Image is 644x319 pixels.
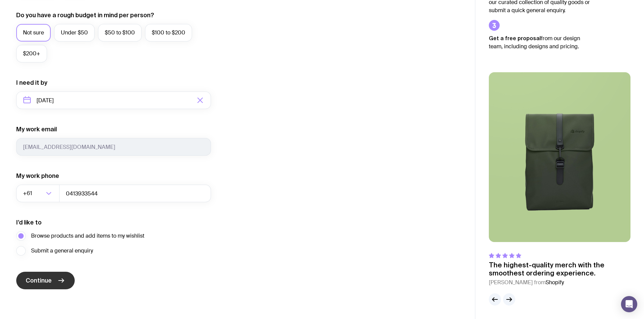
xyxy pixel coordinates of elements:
[145,24,192,42] label: $100 to $200
[54,24,95,42] label: Under $50
[16,91,211,109] input: Select a target date
[489,35,541,41] strong: Get a free proposal
[16,79,47,87] label: I need it by
[16,138,211,156] input: you@email.com
[33,185,44,202] input: Search for option
[26,276,52,285] span: Continue
[23,185,33,202] span: +61
[489,278,630,287] cite: [PERSON_NAME] from
[16,218,42,227] label: I’d like to
[16,185,59,202] div: Search for option
[16,125,57,133] label: My work email
[621,296,637,312] div: Open Intercom Messenger
[16,272,75,289] button: Continue
[489,261,630,277] p: The highest-quality merch with the smoothest ordering experience.
[16,24,51,42] label: Not sure
[546,279,564,286] span: Shopify
[16,11,154,19] label: Do you have a rough budget in mind per person?
[59,185,211,202] input: 0400123456
[31,232,144,240] span: Browse products and add items to my wishlist
[98,24,142,42] label: $50 to $100
[16,172,59,180] label: My work phone
[31,247,93,255] span: Submit a general enquiry
[16,45,47,62] label: $200+
[489,34,590,51] p: from our design team, including designs and pricing.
